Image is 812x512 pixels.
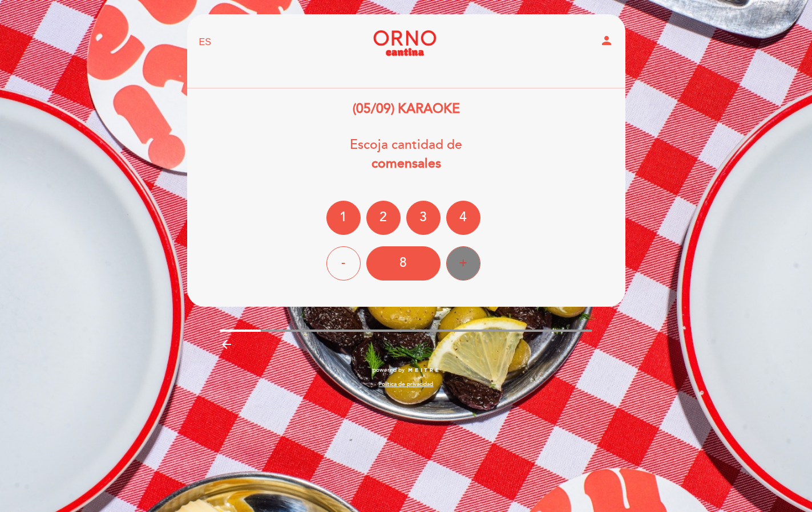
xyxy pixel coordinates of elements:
[446,201,480,235] div: 4
[326,246,361,281] div: -
[335,27,478,58] a: Orno Cantina
[406,201,441,235] div: 3
[353,100,460,119] div: (05/09) KARAOKE
[373,366,405,374] span: powered by
[600,34,613,47] i: person
[373,366,440,374] a: powered by
[600,34,613,51] button: person
[371,156,441,172] b: comensales
[407,368,440,373] img: MEITRE
[366,246,441,281] div: 8
[326,201,361,235] div: 1
[220,338,233,351] i: arrow_backward
[378,380,433,388] a: Política de privacidad
[187,136,626,173] div: Escoja cantidad de
[366,201,401,235] div: 2
[446,246,480,281] div: +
